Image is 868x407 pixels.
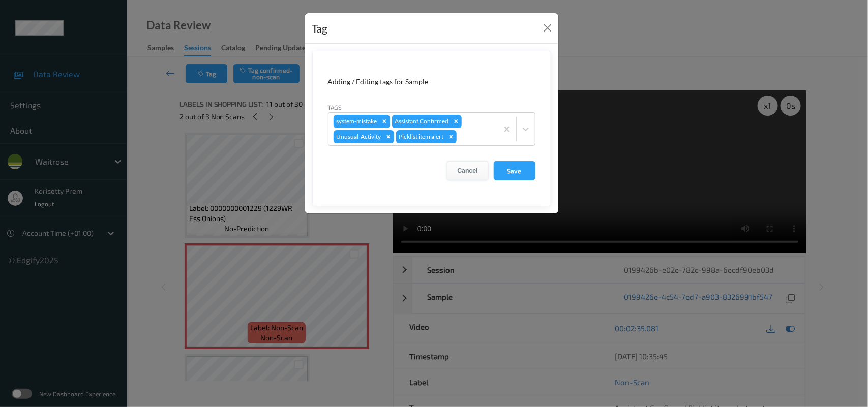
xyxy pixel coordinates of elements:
[396,130,445,143] div: Picklist item alert
[312,20,328,37] div: Tag
[328,77,535,87] div: Adding / Editing tags for Sample
[328,103,342,112] label: Tags
[334,115,379,128] div: system-mistake
[447,161,489,180] button: Cancel
[392,115,451,128] div: Assistant Confirmed
[541,21,555,35] button: Close
[334,130,383,143] div: Unusual-Activity
[445,130,457,143] div: Remove Picklist item alert
[451,115,462,128] div: Remove Assistant Confirmed
[383,130,394,143] div: Remove Unusual-Activity
[494,161,535,180] button: Save
[379,115,390,128] div: Remove system-mistake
